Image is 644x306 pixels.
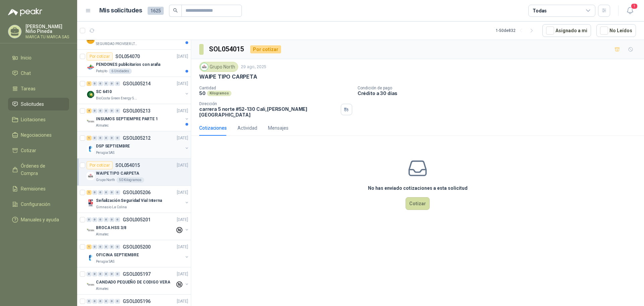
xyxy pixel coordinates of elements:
[21,185,46,192] span: Remisiones
[533,7,547,14] div: Todas
[123,136,151,140] p: GSOL005212
[115,245,120,249] div: 0
[87,36,95,44] img: Company Logo
[92,108,97,113] div: 0
[177,108,188,114] p: [DATE]
[115,81,120,86] div: 0
[241,64,266,70] p: 29 ago, 2025
[199,86,352,90] p: Cantidad
[631,3,638,9] span: 1
[87,254,95,262] img: Company Logo
[8,67,69,80] a: Chat
[368,184,468,192] h3: No has enviado cotizaciones a esta solicitud
[87,281,95,289] img: Company Logo
[87,107,190,128] a: 4 0 0 0 0 0 GSOL005213[DATE] Company LogoINSUMOS SEPTIEMPRE PARTE 1Almatec
[177,135,188,141] p: [DATE]
[177,81,188,87] p: [DATE]
[8,144,69,157] a: Cotizar
[123,299,151,304] p: GSOL005196
[358,90,641,96] p: Crédito a 30 días
[96,286,109,292] p: Almatec
[358,86,641,90] p: Condición de pago
[87,145,95,153] img: Company Logo
[115,54,140,59] p: SOL054070
[8,113,69,126] a: Licitaciones
[87,63,95,71] img: Company Logo
[98,272,103,276] div: 0
[96,61,160,68] p: PENDONES publicitarios con araña
[98,81,103,86] div: 0
[8,98,69,111] a: Solicitudes
[209,44,245,54] h3: SOL054015
[199,101,338,106] p: Dirección
[98,217,103,222] div: 0
[87,118,95,126] img: Company Logo
[177,244,188,250] p: [DATE]
[201,63,208,71] img: Company Logo
[96,252,139,258] p: OFICINA SEPTIEMBRE
[87,245,92,249] div: 1
[98,136,103,140] div: 0
[406,197,430,210] button: Cotizar
[177,162,188,169] p: [DATE]
[199,73,257,80] p: WAIPE TIPO CARPETA
[173,8,178,13] span: search
[177,53,188,60] p: [DATE]
[96,96,138,101] p: BioCosta Green Energy S.A.S
[87,243,190,264] a: 1 0 0 0 0 0 GSOL005200[DATE] Company LogoOFICINA SEPTIEMBREPerugia SAS
[8,213,69,226] a: Manuales y ayuda
[96,123,109,128] p: Almatec
[104,217,109,222] div: 0
[87,226,95,234] img: Company Logo
[115,299,120,304] div: 0
[237,124,257,132] div: Actividad
[109,245,114,249] div: 0
[21,147,36,154] span: Cotizar
[624,5,636,17] button: 1
[77,159,191,186] a: Por cotizarSOL054015[DATE] Company LogoWAIPE TIPO CARPETAGrupo North50 Kilogramos
[596,24,636,37] button: No Leídos
[109,272,114,276] div: 0
[207,91,231,96] div: Kilogramos
[109,299,114,304] div: 0
[92,299,97,304] div: 0
[87,81,92,86] div: 1
[109,136,114,140] div: 0
[96,116,158,122] p: INSUMOS SEPTIEMPRE PARTE 1
[21,131,52,139] span: Negociaciones
[25,35,69,39] p: MARCA TU MARCA SAS
[98,245,103,249] div: 0
[96,41,138,47] p: SEGURIDAD PROVISER LTDA
[99,6,142,15] h1: Mis solicitudes
[496,25,537,36] div: 1 - 50 de 832
[177,271,188,277] p: [DATE]
[25,24,69,34] p: [PERSON_NAME] Niño Pineda
[98,190,103,195] div: 0
[115,217,120,222] div: 0
[92,245,97,249] div: 0
[87,172,95,180] img: Company Logo
[8,8,42,16] img: Logo peakr
[268,124,288,132] div: Mensajes
[87,270,190,292] a: 0 0 0 0 0 0 GSOL005197[DATE] Company LogoCANDADO PEQUEÑO DE CODIGO VERAAlmatec
[96,232,109,237] p: Almatec
[8,160,69,180] a: Órdenes de Compra
[115,272,120,276] div: 0
[92,272,97,276] div: 0
[123,81,151,86] p: GSOL005214
[87,217,92,222] div: 0
[116,177,144,183] div: 50 Kilogramos
[104,272,109,276] div: 0
[96,89,112,95] p: SC 6410
[177,298,188,305] p: [DATE]
[104,245,109,249] div: 0
[87,299,92,304] div: 0
[92,81,97,86] div: 0
[96,170,139,177] p: WAIPE TIPO CARPETA
[8,129,69,141] a: Negociaciones
[8,51,69,64] a: Inicio
[92,136,97,140] div: 0
[109,69,132,74] div: 6 Unidades
[87,190,92,195] div: 1
[104,299,109,304] div: 0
